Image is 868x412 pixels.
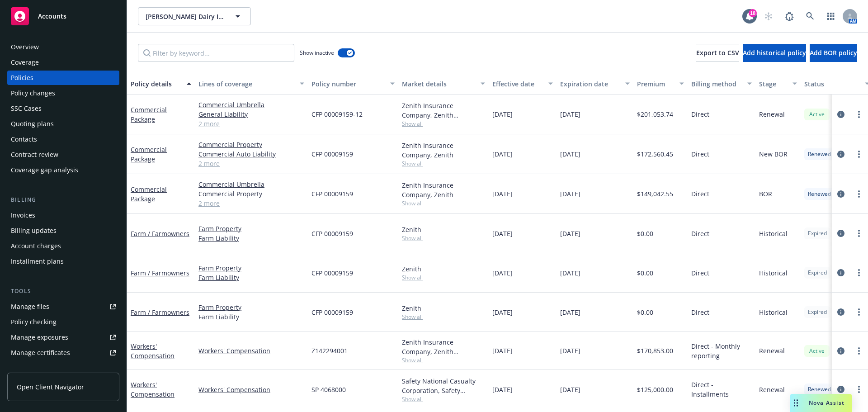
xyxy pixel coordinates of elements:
span: [DATE] [492,268,513,278]
div: Coverage gap analysis [11,163,78,177]
div: Safety National Casualty Corporation, Safety National Casualty Corporation, Breckpoint [402,376,485,395]
a: Commercial Property [198,189,304,199]
div: Policy details [131,79,181,89]
span: Direct [691,109,709,119]
a: Farm / Farmowners [131,269,189,277]
a: circleInformation [835,109,846,120]
a: circleInformation [835,149,846,160]
span: Active [808,347,826,355]
a: Contacts [7,132,119,147]
span: [PERSON_NAME] Dairy Inc [146,12,224,21]
a: Start snowing [759,7,778,25]
a: Installment plans [7,254,119,269]
a: circleInformation [835,346,846,356]
button: Policy number [308,73,398,95]
a: Commercial Auto Liability [198,149,304,159]
span: Renewal [759,109,785,119]
div: Manage files [11,299,49,314]
span: Export to CSV [696,48,739,57]
span: Open Client Navigator [17,382,84,392]
a: Accounts [7,4,119,29]
span: [DATE] [560,109,580,119]
div: Zenith Insurance Company, Zenith [402,180,485,199]
div: Tools [7,287,119,296]
a: circleInformation [835,307,846,317]
span: [DATE] [492,346,513,355]
span: Renewed [808,190,831,198]
a: Coverage [7,55,119,70]
a: Farm Liability [198,233,304,243]
a: Workers' Compensation [131,342,175,360]
span: $0.00 [637,268,653,278]
a: Workers' Compensation [131,380,175,398]
span: Show all [402,199,485,207]
span: [DATE] [560,346,580,355]
div: 18 [749,9,757,17]
span: Show all [402,395,485,403]
span: CFP 00009159 [311,229,353,238]
div: Zenith [402,225,485,234]
a: Search [801,7,819,25]
span: Add historical policy [743,48,806,57]
a: Switch app [822,7,840,25]
span: Add BOR policy [810,48,857,57]
div: Manage claims [11,361,57,375]
a: Coverage gap analysis [7,163,119,177]
a: Manage exposures [7,330,119,345]
div: Contacts [11,132,37,147]
span: New BOR [759,149,788,159]
a: more [854,346,864,356]
span: Direct [691,308,709,317]
span: Show all [402,120,485,128]
a: 2 more [198,159,304,168]
div: Stage [759,79,787,89]
button: [PERSON_NAME] Dairy Inc [138,7,251,25]
span: Show inactive [300,49,334,57]
a: Commercial Property [198,140,304,149]
div: Zenith Insurance Company, Zenith ([GEOGRAPHIC_DATA]) [402,101,485,120]
div: Zenith [402,303,485,313]
a: more [854,384,864,395]
span: $170,853.00 [637,346,673,355]
button: Add historical policy [743,44,806,62]
button: Nova Assist [790,394,852,412]
span: $149,042.55 [637,189,673,199]
span: SP 4068000 [311,385,346,394]
div: Policy number [311,79,385,89]
span: Show all [402,313,485,321]
span: [DATE] [492,229,513,238]
span: Historical [759,268,788,278]
a: Commercial Package [131,145,167,163]
button: Policy details [127,73,195,95]
div: Zenith [402,264,485,274]
a: Report a Bug [780,7,798,25]
div: Drag to move [790,394,802,412]
button: Billing method [688,73,755,95]
a: Farm Property [198,303,304,312]
span: Z142294001 [311,346,348,355]
div: Policies [11,71,33,85]
a: Manage files [7,299,119,314]
span: [DATE] [492,109,513,119]
span: Expired [808,308,827,316]
div: Installment plans [11,254,64,269]
span: [DATE] [492,385,513,394]
button: Expiration date [557,73,633,95]
a: more [854,149,864,160]
div: Billing [7,195,119,204]
span: [DATE] [560,229,580,238]
div: Account charges [11,239,61,253]
a: Farm / Farmowners [131,308,189,317]
div: Contract review [11,147,58,162]
div: Policy checking [11,315,57,329]
span: Direct [691,229,709,238]
span: CFP 00009159 [311,149,353,159]
span: [DATE] [560,189,580,199]
div: SSC Cases [11,101,42,116]
span: CFP 00009159 [311,268,353,278]
span: Nova Assist [809,399,844,407]
a: Account charges [7,239,119,253]
span: $125,000.00 [637,385,673,394]
a: more [854,109,864,120]
a: Farm / Farmowners [131,229,189,238]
